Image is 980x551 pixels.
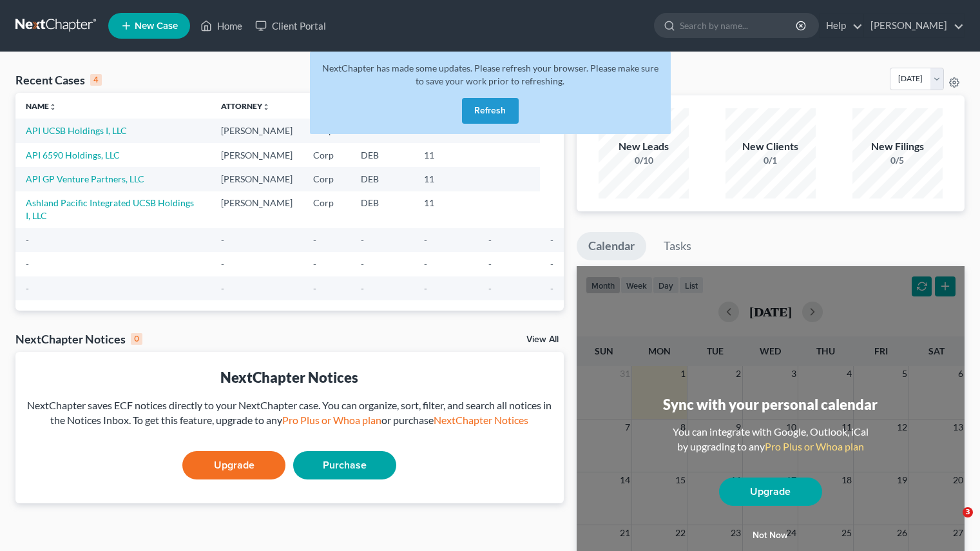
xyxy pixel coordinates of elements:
div: NextChapter Notices [15,331,142,347]
a: API 6590 Holdings, LLC [26,150,120,160]
i: unfold_more [49,103,57,111]
td: 11 [414,167,478,191]
span: - [488,235,492,246]
span: - [361,235,364,246]
td: 11 [414,191,478,228]
td: [PERSON_NAME] [211,119,303,142]
div: New Clients [725,139,816,154]
input: Search by name... [680,14,798,37]
td: Corp [303,119,351,142]
a: Tasks [652,232,703,260]
a: Home [194,14,249,37]
td: Corp [303,191,351,228]
a: Nameunfold_more [26,101,57,111]
div: NextChapter Notices [26,367,553,387]
span: - [424,235,427,246]
span: - [361,283,364,294]
div: NextChapter saves ECF notices directly to your NextChapter case. You can organize, sort, filter, ... [26,398,553,428]
span: - [26,283,29,294]
span: - [221,258,224,269]
a: NextChapter Notices [434,414,528,426]
a: Ashland Pacific Integrated UCSB Holdings I, LLC [26,197,194,221]
a: Help [820,14,863,37]
td: DEB [351,143,414,167]
span: - [424,283,427,294]
a: Upgrade [182,451,285,479]
div: You can integrate with Google, Outlook, iCal by upgrading to any [668,425,874,454]
span: 3 [963,507,973,517]
div: Sync with your personal calendar [663,394,878,414]
span: - [550,235,553,246]
i: unfold_more [262,103,270,111]
span: - [488,258,492,269]
div: New Leads [599,139,689,154]
a: Calendar [577,232,646,260]
iframe: Intercom live chat [936,507,967,538]
a: Client Portal [249,14,332,37]
a: Upgrade [719,478,822,506]
span: - [488,283,492,294]
td: [PERSON_NAME] [211,191,303,228]
button: Not now [719,523,822,548]
a: API GP Venture Partners, LLC [26,173,144,184]
a: Pro Plus or Whoa plan [765,440,864,452]
div: 0/10 [599,154,689,167]
a: [PERSON_NAME] [864,14,964,37]
button: Refresh [462,98,519,124]
td: Corp [303,167,351,191]
a: Pro Plus or Whoa plan [282,414,381,426]
span: - [221,235,224,246]
span: - [361,258,364,269]
span: New Case [135,21,178,31]
span: - [26,235,29,246]
td: [PERSON_NAME] [211,167,303,191]
span: - [313,258,316,269]
div: New Filings [852,139,943,154]
div: 0/5 [852,154,943,167]
span: - [221,283,224,294]
div: 0 [131,333,142,345]
span: - [313,283,316,294]
span: - [313,235,316,246]
span: - [550,258,553,269]
span: - [550,283,553,294]
td: Corp [303,143,351,167]
span: - [424,258,427,269]
a: View All [526,335,559,344]
td: [PERSON_NAME] [211,143,303,167]
div: 4 [90,74,102,86]
a: Attorneyunfold_more [221,101,270,111]
a: Purchase [293,451,396,479]
span: NextChapter has made some updates. Please refresh your browser. Please make sure to save your wor... [322,63,658,86]
td: DEB [351,167,414,191]
a: API UCSB Holdings I, LLC [26,125,127,136]
span: - [26,258,29,269]
div: 0/1 [725,154,816,167]
div: Recent Cases [15,72,102,88]
td: 11 [414,143,478,167]
td: DEB [351,191,414,228]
